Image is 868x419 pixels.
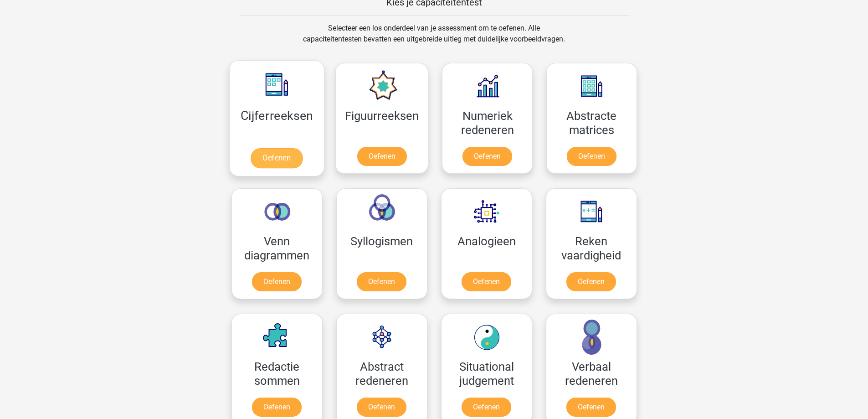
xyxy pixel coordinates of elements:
[251,148,303,168] a: Oefenen
[294,23,574,56] div: Selecteer een los onderdeel van je assessment om te oefenen. Alle capaciteitentesten bevatten een...
[462,147,512,166] a: Oefenen
[357,147,407,166] a: Oefenen
[357,272,406,291] a: Oefenen
[252,272,302,291] a: Oefenen
[566,398,616,417] a: Oefenen
[567,147,616,166] a: Oefenen
[462,398,511,417] a: Oefenen
[357,398,406,417] a: Oefenen
[566,272,616,291] a: Oefenen
[252,398,302,417] a: Oefenen
[462,272,511,291] a: Oefenen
